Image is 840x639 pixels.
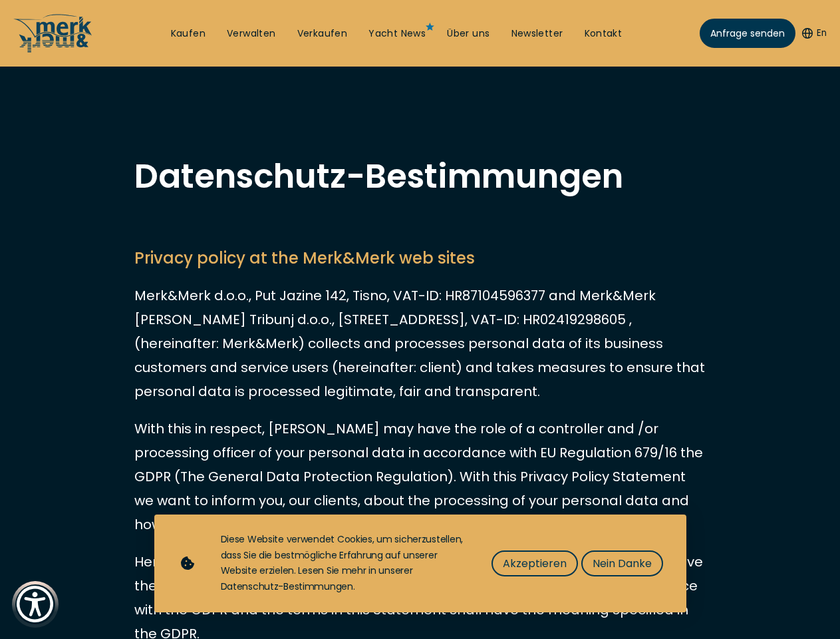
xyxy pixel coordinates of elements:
button: Akzeptieren [491,550,578,576]
p: With this in respect, [PERSON_NAME] may have the role of a controller and /or processing officer ... [134,417,706,536]
a: Datenschutz-Bestimmungen [221,580,353,593]
div: Diese Website verwendet Cookies, um sicherzustellen, dass Sie die bestmögliche Erfahrung auf unse... [221,532,465,595]
h1: Datenschutz-Bestimmungen [134,160,706,193]
button: En [802,27,827,40]
span: Anfrage senden [710,27,785,41]
a: Newsletter [511,27,563,41]
a: Kaufen [171,27,206,41]
a: Kontakt [585,27,623,41]
h2: Privacy policy at the Merk&Merk web sites [134,246,706,270]
a: Verwalten [227,27,276,41]
button: Show Accessibility Preferences [13,582,57,626]
button: Nein Danke [581,550,663,576]
p: Merk&Merk d.o.o., Put Jazine 142, Tisno, VAT-ID: HR87104596377 and Merk&Merk [PERSON_NAME] Tribun... [134,284,706,403]
span: Akzeptieren [503,555,567,572]
a: Yacht News [368,27,426,41]
a: Verkaufen [297,27,348,41]
a: Anfrage senden [700,19,795,48]
a: Über uns [447,27,490,41]
span: Nein Danke [593,555,652,572]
